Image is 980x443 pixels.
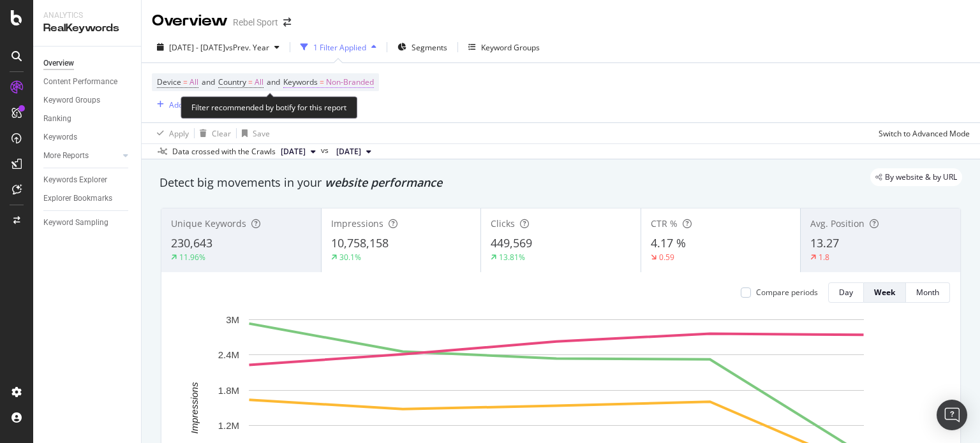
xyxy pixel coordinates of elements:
[331,144,376,159] button: [DATE]
[152,10,228,32] div: Overview
[181,96,357,119] div: Filter recommended by botify for this report
[267,76,280,87] span: and
[43,216,108,229] div: Keyword Sampling
[152,37,285,57] button: [DATE] - [DATE]vsPrev. Year
[195,123,231,143] button: Clear
[43,149,119,163] a: More Reports
[43,173,107,187] div: Keywords Explorer
[283,76,318,87] span: Keywords
[43,112,71,126] div: Ranking
[43,21,131,36] div: RealKeywords
[756,287,818,298] div: Compare periods
[169,42,225,53] span: [DATE] - [DATE]
[226,314,239,325] text: 3M
[810,217,865,229] span: Avg. Position
[212,128,231,139] div: Clear
[183,76,188,87] span: =
[43,131,77,144] div: Keywords
[255,73,264,91] span: All
[819,252,829,263] div: 1.8
[43,216,132,229] a: Keyword Sampling
[651,235,686,251] span: 4.17 %
[879,128,970,139] div: Switch to Advanced Mode
[864,282,906,303] button: Week
[218,76,246,87] span: Country
[331,217,383,229] span: Impressions
[157,76,181,87] span: Device
[179,252,205,263] div: 11.96%
[320,76,324,87] span: =
[916,287,939,298] div: Month
[491,235,532,251] span: 449,569
[43,192,112,205] div: Explorer Bookmarks
[171,235,212,251] span: 230,643
[499,252,525,263] div: 13.81%
[218,349,239,360] text: 2.4M
[326,73,374,91] span: Non-Branded
[295,37,382,57] button: 1 Filter Applied
[481,42,540,53] div: Keyword Groups
[276,144,321,159] button: [DATE]
[43,57,74,70] div: Overview
[152,97,203,112] button: Add Filter
[169,128,189,139] div: Apply
[43,57,132,70] a: Overview
[225,42,269,53] span: vs Prev. Year
[43,75,132,89] a: Content Performance
[189,382,200,433] text: Impressions
[169,99,203,110] div: Add Filter
[43,75,117,89] div: Content Performance
[189,73,198,91] span: All
[839,287,853,298] div: Day
[253,128,270,139] div: Save
[171,217,246,229] span: Unique Keywords
[281,146,306,157] span: 2025 Sep. 29th
[43,131,132,144] a: Keywords
[202,76,215,87] span: and
[321,145,331,156] span: vs
[463,37,545,57] button: Keyword Groups
[248,76,253,87] span: =
[43,192,132,205] a: Explorer Bookmarks
[43,94,132,107] a: Keyword Groups
[906,282,950,303] button: Month
[43,94,100,107] div: Keyword Groups
[873,123,970,143] button: Switch to Advanced Mode
[237,123,270,143] button: Save
[218,420,239,431] text: 1.2M
[336,146,361,157] span: 2024 Jul. 11th
[885,173,957,181] span: By website & by URL
[874,287,895,298] div: Week
[491,217,515,229] span: Clicks
[43,112,132,126] a: Ranking
[937,400,967,430] div: Open Intercom Messenger
[152,123,189,143] button: Apply
[172,146,276,157] div: Data crossed with the Crawls
[810,235,839,251] span: 13.27
[233,16,278,29] div: Rebel Sport
[331,235,389,251] span: 10,758,158
[412,42,447,53] span: Segments
[392,37,452,57] button: Segments
[828,282,864,303] button: Day
[283,18,291,27] div: arrow-right-arrow-left
[218,385,239,396] text: 1.8M
[870,168,962,186] div: legacy label
[43,173,132,187] a: Keywords Explorer
[651,217,678,229] span: CTR %
[659,252,674,263] div: 0.59
[43,10,131,21] div: Analytics
[43,149,89,163] div: More Reports
[339,252,361,263] div: 30.1%
[313,42,366,53] div: 1 Filter Applied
